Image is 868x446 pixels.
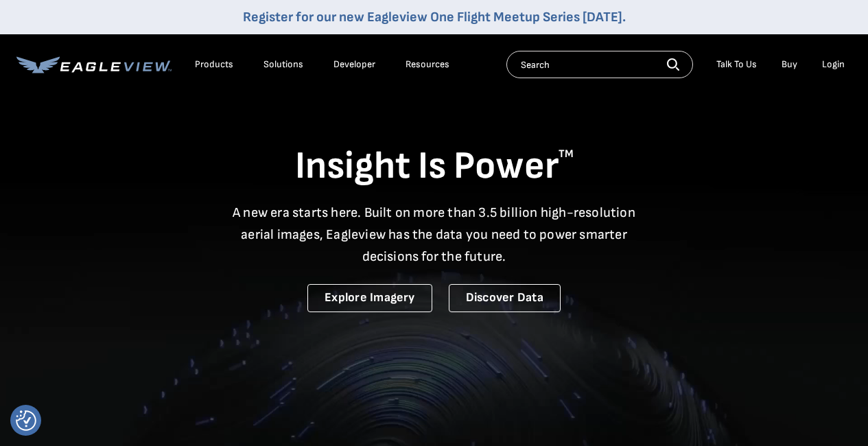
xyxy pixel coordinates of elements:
a: Developer [333,58,375,71]
div: Talk To Us [716,58,757,71]
h1: Insight Is Power [16,143,852,191]
button: Consent Preferences [16,410,36,431]
div: Resources [406,58,449,71]
a: Register for our new Eagleview One Flight Meetup Series [DATE]. [243,9,626,25]
a: Discover Data [449,284,561,312]
p: A new era starts here. Built on more than 3.5 billion high-resolution aerial images, Eagleview ha... [224,202,644,268]
img: Revisit consent button [16,410,36,431]
sup: TM [559,148,574,161]
div: Solutions [263,58,303,71]
a: Explore Imagery [307,284,432,312]
input: Search [506,51,693,78]
div: Login [822,58,845,71]
a: Buy [782,58,797,71]
div: Products [195,58,233,71]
